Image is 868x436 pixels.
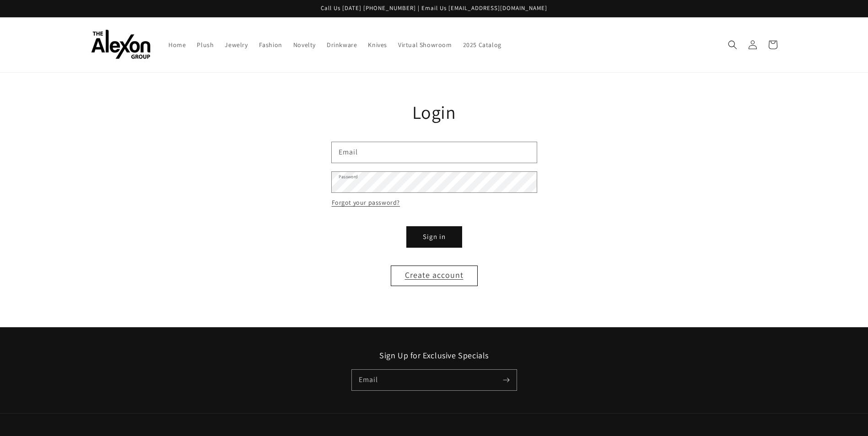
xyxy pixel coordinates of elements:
span: Virtual Showroom [398,41,452,49]
h1: Login [332,100,537,124]
span: Plush [197,41,214,49]
span: Fashion [259,41,282,49]
span: Home [168,41,186,49]
a: Fashion [253,35,288,54]
a: Home [163,35,191,54]
span: Knives [368,41,387,49]
button: Sign in [407,227,462,247]
a: Jewelry [219,35,253,54]
span: Novelty [293,41,316,49]
a: Plush [191,35,219,54]
button: Subscribe [496,370,517,390]
a: Novelty [288,35,321,54]
a: Create account [391,266,478,286]
a: Virtual Showroom [393,35,458,54]
h2: Sign Up for Exclusive Specials [91,350,777,361]
span: Drinkware [327,41,357,49]
a: Forgot your password? [332,197,400,208]
a: Knives [362,35,393,54]
summary: Search [722,35,743,55]
a: Drinkware [321,35,362,54]
span: Jewelry [225,41,248,49]
span: 2025 Catalog [463,41,501,49]
a: 2025 Catalog [458,35,507,54]
img: The Alexon Group [91,30,151,59]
